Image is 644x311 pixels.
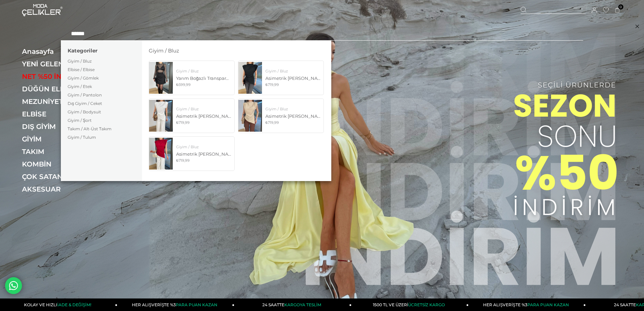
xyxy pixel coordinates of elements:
[68,92,102,97] a: Giyim / Pantolon
[238,62,262,93] img: halberi-bluz-25y040-50b-b8.jpg
[68,109,101,114] a: Giyim / Bodysuit
[265,107,320,111] div: Giyim / Bluz
[22,47,115,55] a: Anasayfa
[238,61,324,95] a: Giyim / Bluz Asimetrik [PERSON_NAME] Siyah Kadın Bluz 25Y040 ₺719,99
[22,123,115,131] a: DIŞ GİYİM
[238,98,324,133] a: Giyim / Bluz Asimetrik [PERSON_NAME] Vizon Kadın Bluz 25Y040 ₺719,99
[22,173,115,181] a: ÇOK SATANLAR
[68,59,92,64] a: Giyim / Bluz
[176,120,190,125] span: ₺719,99
[22,72,115,81] a: NET %50 İNDİRİM
[176,302,217,307] span: PARA PUAN KAZAN
[265,75,320,81] div: Asimetrik [PERSON_NAME] Siyah Kadın Bluz 25Y040
[149,136,235,171] a: Giyim / Bluz Asimetrik [PERSON_NAME] Bordo Kadın Bluz 25Y040 ₺719,99
[68,84,92,89] a: Giyim / Etek
[22,110,115,118] a: ELBİSE
[22,160,115,168] a: KOMBİN
[68,101,102,106] a: Dış Giyim / Ceket
[22,148,115,156] a: TAKIM
[469,298,586,311] a: HER ALIŞVERİŞTE %3PARA PUAN KAZAN
[68,67,95,72] a: Elbise / Elbise
[284,302,321,307] span: KARGOYA TESLİM
[176,75,231,81] div: Yarım Boğazlı Transparan Deonu Siyah Kadın Bluz 25Y042
[176,158,190,163] span: ₺719,99
[149,138,173,169] img: halberi-bluz-25y040-6f-88b.jpg
[0,298,117,311] a: KOLAY VE HIZLIİADE & DEĞİŞİM!
[149,61,235,95] a: Giyim / Bluz Yarım Boğazlı Transparan Deonu Siyah Kadın Bluz 25Y042 ₺599,99
[22,4,63,16] img: logo
[22,135,115,143] a: GİYİM
[265,113,320,119] div: Asimetrik [PERSON_NAME] Vizon Kadın Bluz 25Y040
[149,47,325,54] h3: Giyim / Bluz
[68,75,99,81] a: Giyim / Gömlek
[149,100,173,131] img: halberi-bluz-25y040--854e-.jpg
[176,82,191,87] span: ₺599,99
[176,69,231,73] div: Giyim / Bluz
[68,118,92,123] a: Giyim / Şort
[117,298,234,311] a: HER ALIŞVERİŞTE %3PARA PUAN KAZAN
[68,135,96,140] a: Giyim / Tulum
[235,298,352,311] a: 24 SAATTEKARGOYA TESLİM
[22,60,115,68] a: YENİ GELENLER
[176,145,231,149] div: Giyim / Bluz
[22,85,115,93] a: DÜĞÜN ELBİSELERİ
[176,107,231,111] div: Giyim / Bluz
[265,82,279,87] span: ₺719,99
[408,302,445,307] span: ÜCRETSİZ KARGO
[176,113,231,119] div: Asimetrik [PERSON_NAME] Ekru Kadın Bluz 25Y040
[61,47,142,54] h3: Kategoriler
[176,151,231,157] div: Asimetrik [PERSON_NAME] Bordo Kadın Bluz 25Y040
[22,185,115,193] a: AKSESUAR
[527,302,569,307] span: PARA PUAN KAZAN
[149,98,235,133] a: Giyim / Bluz Asimetrik [PERSON_NAME] Ekru Kadın Bluz 25Y040 ₺719,99
[265,69,320,73] div: Giyim / Bluz
[149,62,173,93] img: deonu-bluz-25y042-97-45d.jpg
[618,4,623,9] span: 0
[265,120,279,125] span: ₺719,99
[238,100,262,131] img: halberi-bluz-25y040-efdce2.jpg
[352,298,469,311] a: 1500 TL VE ÜZERİÜCRETSİZ KARGO
[615,8,620,13] a: 0
[68,126,112,131] a: Takım / Alt-Üst Takım
[22,97,115,106] a: MEZUNİYET ELBİSELERİ
[57,302,91,307] span: İADE & DEĞİŞİM!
